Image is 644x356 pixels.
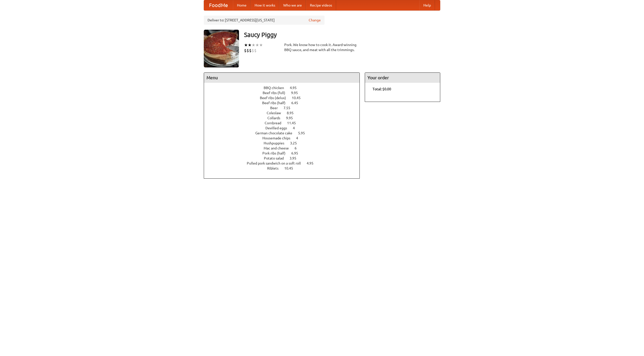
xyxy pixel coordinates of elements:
span: 5.95 [298,131,310,135]
span: Pulled pork sandwich on a soft roll [247,161,306,165]
span: 3.25 [290,141,302,145]
div: Deliver to: [STREET_ADDRESS][US_STATE] [204,16,325,25]
a: Pulled pork sandwich on a soft roll 4.95 [247,161,323,165]
span: Beef ribs (half) [262,101,291,105]
span: Riblets [267,166,284,170]
a: Help [419,0,435,10]
div: Pork. We know how to cook it. Award-winning BBQ sauce, and meat with all the trimmings. [284,42,360,52]
span: 9.95 [286,116,298,120]
li: ★ [259,42,263,48]
a: Change [309,18,321,23]
a: Cornbread 11.45 [265,121,305,125]
span: 4.95 [307,161,318,165]
li: ★ [244,42,248,48]
li: ★ [248,42,252,48]
span: Beef ribs (full) [263,91,290,95]
h4: Your order [365,73,440,83]
span: 6.95 [291,151,303,155]
li: ★ [252,42,255,48]
span: 8.95 [287,111,299,115]
li: ★ [255,42,259,48]
a: Beef ribs (delux) 10.45 [260,96,310,100]
h3: Saucy Piggy [244,30,440,40]
span: 4.95 [290,86,302,90]
span: Beef ribs (delux) [260,96,291,100]
span: Housemade chips [262,136,295,140]
li: $ [247,48,249,53]
a: Pork ribs (half) 6.95 [262,151,307,155]
a: Mac and cheese 6 [264,146,306,150]
a: Who we are [279,0,306,10]
li: $ [249,48,252,53]
span: 9.95 [291,91,303,95]
a: Riblets 10.45 [267,166,302,170]
span: Pork ribs (half) [262,151,291,155]
li: $ [244,48,247,53]
a: Housemade chips 4 [262,136,307,140]
span: German chocolate cake [255,131,297,135]
a: Devilled eggs 4 [265,126,304,130]
h4: Menu [204,73,359,83]
a: BBQ chicken 4.95 [264,86,306,90]
span: 7.55 [284,106,295,110]
span: Beer [270,106,283,110]
span: 6 [295,146,302,150]
span: Potato salad [264,156,289,160]
a: Home [233,0,251,10]
a: Beef ribs (full) 9.95 [263,91,307,95]
span: Coleslaw [267,111,286,115]
span: Mac and cheese [264,146,294,150]
a: Beer 7.55 [270,106,300,110]
a: Potato salad 3.95 [264,156,306,160]
a: FoodMe [204,0,233,10]
a: How it works [251,0,279,10]
span: Devilled eggs [265,126,292,130]
span: Cornbread [265,121,286,125]
a: Hushpuppies 3.25 [264,141,306,145]
li: $ [254,48,257,53]
a: Recipe videos [306,0,336,10]
b: Total: $0.00 [373,87,391,91]
span: 4 [296,136,303,140]
img: angular.jpg [204,30,239,67]
a: German chocolate cake 5.95 [255,131,314,135]
span: Collards [267,116,285,120]
span: 3.95 [290,156,301,160]
span: 4 [293,126,300,130]
span: BBQ chicken [264,86,289,90]
span: 11.45 [287,121,301,125]
span: 10.45 [284,166,298,170]
a: Collards 9.95 [267,116,302,120]
li: $ [252,48,254,53]
span: 10.45 [292,96,306,100]
a: Coleslaw 8.95 [267,111,303,115]
a: Beef ribs (half) 6.45 [262,101,307,105]
span: 6.45 [291,101,303,105]
span: Hushpuppies [264,141,289,145]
